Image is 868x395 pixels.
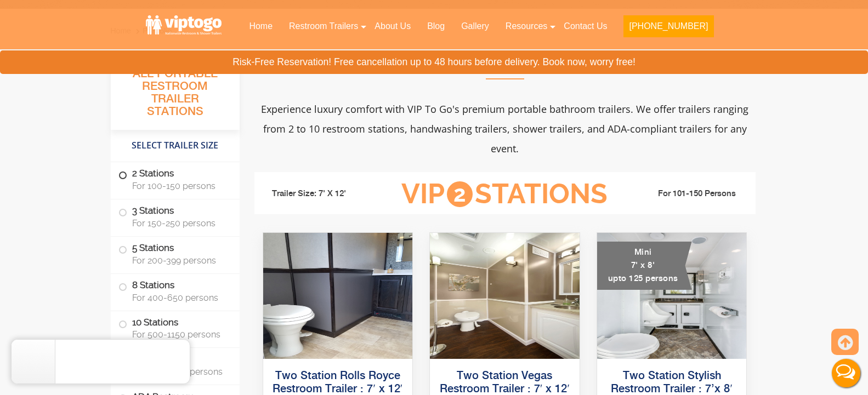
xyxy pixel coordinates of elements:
[132,218,226,228] span: For 150-250 persons
[440,370,570,395] a: Two Station Vegas Restroom Trailer : 7′ x 12′
[254,99,756,158] p: Experience luxury comfort with VIP To Go's premium portable bathroom trailers. We offer trailers ...
[611,370,732,395] a: Two Station Stylish Restroom Trailer : 7’x 8′
[824,351,868,395] button: Live Chat
[366,14,419,38] a: About Us
[118,237,232,271] label: 5 Stations
[623,15,713,37] button: [PHONE_NUMBER]
[430,233,580,359] img: Side view of two station restroom trailer with separate doors for males and females
[447,181,473,207] span: 2
[241,14,281,38] a: Home
[118,311,232,345] label: 10 Stations
[419,14,453,38] a: Blog
[118,162,232,196] label: 2 Stations
[597,242,692,290] div: Mini 7' x 8' upto 125 persons
[597,233,747,359] img: A mini restroom trailer with two separate stations and separate doors for males and females
[625,187,748,201] li: For 101-150 Persons
[111,64,240,130] h3: All Portable Restroom Trailer Stations
[384,179,625,209] h3: VIP Stations
[132,293,226,303] span: For 400-650 persons
[281,14,366,38] a: Restroom Trailers
[262,178,385,210] li: Trailer Size: 7' X 12'
[273,370,402,395] a: Two Station Rolls Royce Restroom Trailer : 7′ x 12′
[263,233,413,359] img: Side view of two station restroom trailer with separate doors for males and females
[118,274,232,308] label: 8 Stations
[132,181,226,191] span: For 100-150 persons
[615,14,722,44] a: [PHONE_NUMBER]
[453,14,497,38] a: Gallery
[132,329,226,340] span: For 500-1150 persons
[111,135,240,156] h4: Select Trailer Size
[118,199,232,233] label: 3 Stations
[497,14,555,38] a: Resources
[555,14,615,38] a: Contact Us
[132,255,226,266] span: For 200-399 persons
